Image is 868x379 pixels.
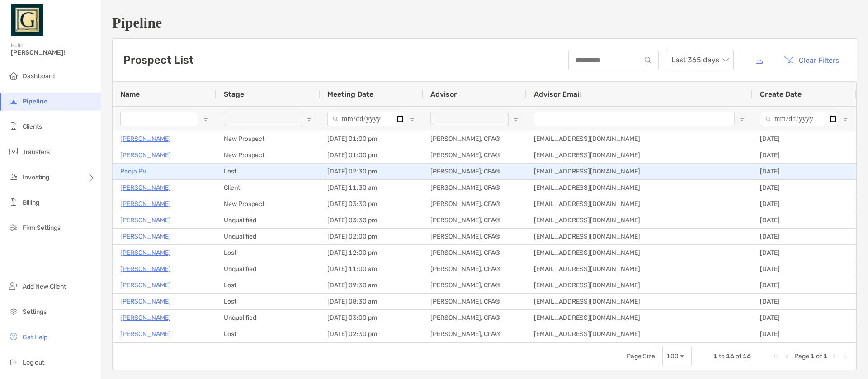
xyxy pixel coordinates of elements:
span: 1 [713,352,717,360]
a: [PERSON_NAME] [120,198,171,210]
div: [DATE] 02:30 pm [320,326,423,342]
span: Add New Client [23,283,66,290]
div: [DATE] [753,131,856,147]
img: dashboard icon [8,70,19,81]
button: Open Filter Menu [202,115,209,122]
div: [DATE] 01:00 pm [320,147,423,163]
div: Previous Page [783,353,791,360]
span: Clients [23,123,42,131]
button: Clear Filters [777,50,846,70]
input: Name Filter Input [120,112,198,126]
span: Last 365 days [671,50,728,70]
div: Lost [217,164,320,179]
a: [PERSON_NAME] [120,296,171,307]
div: Page Size [662,346,692,367]
a: [PERSON_NAME] [120,215,171,226]
img: get-help icon [8,331,19,342]
span: Pipeline [23,98,47,105]
div: [PERSON_NAME], CFA® [423,229,527,244]
div: Page Size: [627,352,657,360]
div: [EMAIL_ADDRESS][DOMAIN_NAME] [527,310,753,326]
span: Advisor Email [534,90,581,98]
div: [PERSON_NAME], CFA® [423,164,527,179]
a: Pooja BV [120,166,146,177]
div: Unqualified [217,310,320,326]
span: Settings [23,308,47,316]
span: 1 [811,352,815,360]
span: Create Date [760,90,802,98]
span: Transfers [23,148,50,156]
div: [DATE] 09:30 am [320,277,423,293]
span: Stage [224,90,244,98]
img: add_new_client icon [8,281,19,291]
div: [EMAIL_ADDRESS][DOMAIN_NAME] [527,294,753,309]
img: clients icon [8,121,19,131]
span: Log out [23,359,44,366]
div: [DATE] [753,164,856,179]
img: settings icon [8,306,19,317]
div: [DATE] [753,180,856,196]
div: [DATE] 03:30 pm [320,212,423,228]
div: [DATE] [753,326,856,342]
button: Open Filter Menu [306,115,313,122]
div: New Prospect [217,131,320,147]
span: Billing [23,199,39,206]
a: [PERSON_NAME] [120,328,171,340]
img: pipeline icon [8,95,19,106]
span: of [816,352,822,360]
div: [EMAIL_ADDRESS][DOMAIN_NAME] [527,277,753,293]
span: [PERSON_NAME]! [11,49,95,56]
a: [PERSON_NAME] [120,231,171,242]
img: firm-settings icon [8,222,19,233]
div: [PERSON_NAME], CFA® [423,277,527,293]
span: Investing [23,173,49,181]
div: [DATE] 03:00 pm [320,310,423,326]
span: Name [120,90,140,98]
span: 1 [823,352,827,360]
div: 100 [666,352,679,360]
button: Open Filter Menu [409,115,416,122]
h3: Prospect List [123,54,193,66]
div: [EMAIL_ADDRESS][DOMAIN_NAME] [527,196,753,212]
div: [DATE] [753,310,856,326]
a: [PERSON_NAME] [120,280,171,291]
div: [DATE] 02:30 pm [320,164,423,179]
div: [PERSON_NAME], CFA® [423,294,527,309]
div: [DATE] [753,261,856,277]
span: Dashboard [23,72,55,80]
div: [EMAIL_ADDRESS][DOMAIN_NAME] [527,229,753,244]
img: transfers icon [8,146,19,157]
div: Lost [217,294,320,309]
div: New Prospect [217,196,320,212]
div: [EMAIL_ADDRESS][DOMAIN_NAME] [527,326,753,342]
div: [PERSON_NAME], CFA® [423,245,527,261]
input: Create Date Filter Input [760,112,838,126]
div: [EMAIL_ADDRESS][DOMAIN_NAME] [527,164,753,179]
div: Last Page [842,353,849,360]
div: Lost [217,326,320,342]
input: Advisor Email Filter Input [534,112,735,126]
a: [PERSON_NAME] [120,133,171,145]
div: [DATE] [753,147,856,163]
div: Unqualified [217,212,320,228]
img: investing icon [8,171,19,182]
div: [DATE] [753,277,856,293]
input: Meeting Date Filter Input [327,112,405,126]
div: [EMAIL_ADDRESS][DOMAIN_NAME] [527,245,753,261]
span: Advisor [430,90,457,98]
a: [PERSON_NAME] [120,263,171,275]
a: [PERSON_NAME] [120,312,171,323]
div: [DATE] 02:00 pm [320,229,423,244]
span: Meeting Date [327,90,373,98]
div: [EMAIL_ADDRESS][DOMAIN_NAME] [527,261,753,277]
span: of [736,352,741,360]
div: [PERSON_NAME], CFA® [423,131,527,147]
img: logout icon [8,356,19,367]
div: [EMAIL_ADDRESS][DOMAIN_NAME] [527,180,753,196]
